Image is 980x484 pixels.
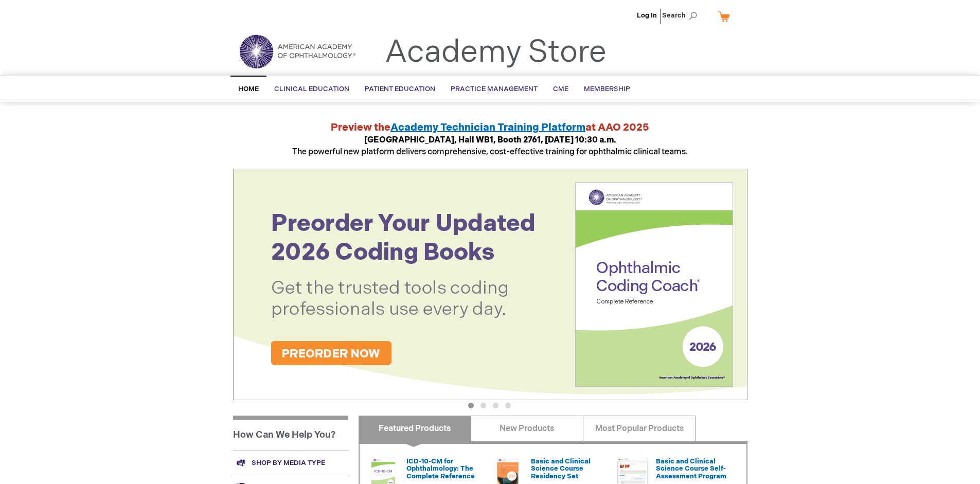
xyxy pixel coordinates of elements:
span: Practice Management [451,85,538,93]
a: Basic and Clinical Science Course Residency Set [531,457,591,480]
a: Featured Products [359,416,471,441]
button: 4 of 4 [505,403,511,408]
strong: [GEOGRAPHIC_DATA], Hall WB1, Booth 2761, [DATE] 10:30 a.m. [364,135,616,145]
strong: Preview the at AAO 2025 [331,121,649,134]
span: Membership [584,85,630,93]
a: Log In [637,11,657,20]
span: Search [662,5,701,26]
a: Shop by media type [233,451,348,475]
a: Basic and Clinical Science Course Self-Assessment Program [656,457,726,480]
a: Academy Technician Training Platform [390,121,585,134]
span: Clinical Education [274,85,349,93]
a: New Products [471,416,583,441]
span: Home [238,85,259,93]
span: Patient Education [365,85,435,93]
span: The powerful new platform delivers comprehensive, cost-effective training for ophthalmic clinical... [292,135,688,157]
h1: How Can We Help You? [233,416,348,451]
a: Most Popular Products [583,416,696,441]
span: CME [553,85,568,93]
button: 2 of 4 [480,403,486,408]
button: 1 of 4 [468,403,474,408]
a: Academy Store [385,34,607,71]
a: ICD-10-CM for Ophthalmology: The Complete Reference [406,457,475,480]
button: 3 of 4 [493,403,498,408]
